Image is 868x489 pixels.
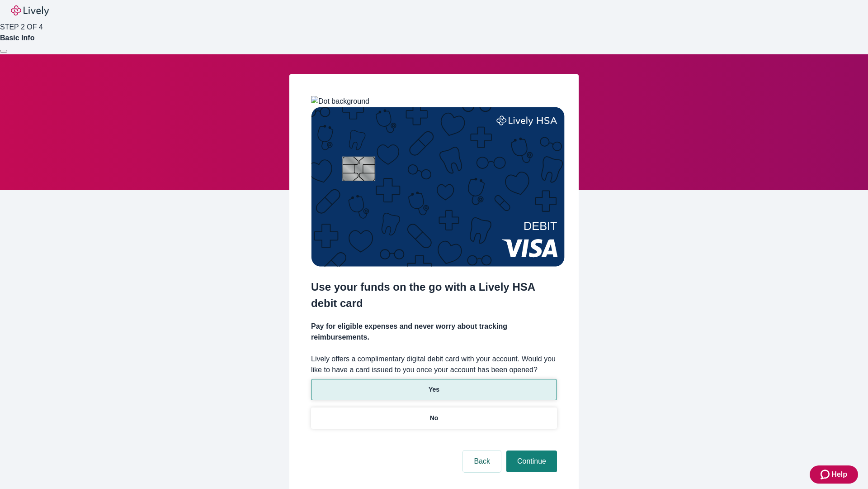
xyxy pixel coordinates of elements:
[810,465,858,484] button: Zendesk support iconHelp
[463,451,501,472] button: Back
[311,407,557,429] button: No
[311,321,557,343] h4: Pay for eligible expenses and never worry about tracking reimbursements.
[821,469,831,480] svg: Zendesk support icon
[831,469,847,480] span: Help
[430,413,439,423] p: No
[506,451,557,472] button: Continue
[311,354,557,375] label: Lively offers a complimentary digital debit card with your account. Would you like to have a card...
[311,279,557,312] h2: Use your funds on the go with a Lively HSA debit card
[11,5,49,16] img: Lively
[311,107,565,267] img: Debit card
[429,385,439,394] p: Yes
[311,379,557,400] button: Yes
[311,96,369,107] img: Dot background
